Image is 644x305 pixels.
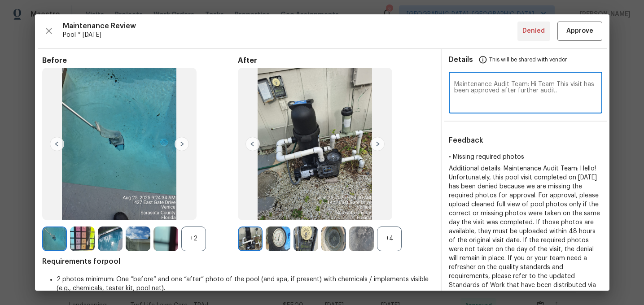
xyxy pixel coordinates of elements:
[454,81,597,106] textarea: Maintenance Audit Team: Hi Team This visit has been approved after further audit.
[449,154,524,160] span: • Missing required photos
[449,49,473,70] span: Details
[181,227,206,251] div: +2
[370,137,385,151] img: right-chevron-button-url
[377,227,402,251] div: +4
[42,56,238,65] span: Before
[245,137,260,151] img: left-chevron-button-url
[566,26,593,37] span: Approve
[557,22,602,41] button: Approve
[238,56,434,65] span: After
[63,30,517,39] span: Pool * [DATE]
[42,257,434,266] span: Requirements for pool
[449,137,483,144] span: Feedback
[449,166,600,297] span: Additional details: Maintenance Audit Team: Hello! Unfortunately, this pool visit completed on [D...
[489,49,567,70] span: This will be shared with vendor
[175,137,189,151] img: right-chevron-button-url
[57,275,434,293] li: 2 photos minimum: One “before” and one “after” photo of the pool (and spa, if present) with chemi...
[63,22,517,30] span: Maintenance Review
[50,137,64,151] img: left-chevron-button-url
